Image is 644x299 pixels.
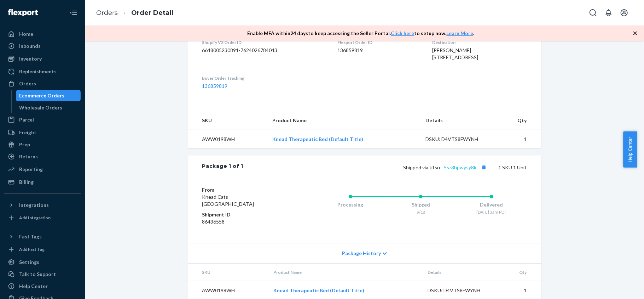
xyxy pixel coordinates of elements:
p: Enable MFA within 24 days to keep accessing the Seller Portal. to setup now. . [248,30,475,37]
dt: Flexport Order ID [337,39,421,45]
span: [PERSON_NAME] [STREET_ADDRESS] [432,47,478,60]
div: [DATE] 3am PDT [456,209,527,215]
div: Processing [315,201,386,208]
dd: 6648005230891-7624026784043 [202,47,326,54]
button: Open notifications [602,6,616,20]
th: Qty [500,264,541,281]
dt: Shipment ID [202,211,287,218]
a: Talk to Support [4,269,81,280]
div: Replenishments [19,68,57,75]
div: Inventory [19,55,42,62]
div: Help Center [19,283,48,290]
span: Knead Cats [GEOGRAPHIC_DATA] [202,194,254,207]
div: Shipped [385,201,456,208]
span: Shipped via Jitsu [404,164,489,170]
a: Inbounds [4,40,81,52]
th: SKU [188,111,267,130]
div: Fast Tags [19,233,42,240]
a: Learn More [447,30,474,36]
a: Freight [4,127,81,138]
a: Knead Therapeutic Bed (Default Title) [273,287,364,293]
td: AWW0198WH [188,130,267,149]
div: DSKU: D4VTS8FWYNH [425,136,492,143]
button: Close Navigation [66,6,81,20]
div: Add Fast Tag [19,246,45,252]
div: Add Integration [19,215,51,221]
div: Wholesale Orders [19,104,63,111]
button: Help Center [623,131,637,168]
a: Parcel [4,114,81,125]
dt: Shopify V3 Order ID [202,39,326,45]
button: Open Search Box [586,6,600,20]
th: Details [422,264,500,281]
img: Flexport logo [8,9,38,16]
div: Home [19,30,33,38]
div: Settings [19,259,39,266]
span: Package History [342,250,381,257]
button: Integrations [4,199,81,211]
td: 1 [498,130,541,149]
dd: 86436558 [202,218,287,225]
th: Product Name [268,264,422,281]
a: Home [4,28,81,40]
div: Prep [19,141,30,148]
div: 9/18 [385,209,456,215]
a: 136859819 [202,83,228,89]
a: Settings [4,256,81,268]
div: Returns [19,153,38,160]
a: Inventory [4,53,81,64]
button: Open account menu [617,6,631,20]
div: Orders [19,80,36,87]
a: Add Integration [4,214,81,222]
div: Reporting [19,166,43,173]
div: Delivered [456,201,527,208]
a: Order Detail [131,9,173,17]
dt: Destination [432,39,527,45]
th: Details [420,111,498,130]
a: Reporting [4,164,81,175]
dt: Buyer Order Tracking [202,75,326,81]
dt: From [202,186,287,193]
dd: 136859819 [337,47,421,54]
div: Integrations [19,202,49,209]
th: Qty [498,111,541,130]
div: Ecommerce Orders [19,92,65,99]
a: Ecommerce Orders [16,90,81,101]
a: Orders [4,78,81,89]
div: 1 SKU 1 Unit [243,163,527,172]
a: Help Center [4,281,81,292]
ol: breadcrumbs [91,2,179,23]
div: Billing [19,179,34,186]
a: Prep [4,139,81,150]
th: SKU [188,264,268,281]
a: Orders [96,9,118,17]
div: DSKU: D4VTS8FWYNH [428,287,494,294]
a: Knead Therapeutic Bed (Default Title) [273,136,364,142]
div: Parcel [19,116,34,123]
div: Package 1 of 1 [202,163,244,172]
th: Product Name [267,111,420,130]
a: Billing [4,176,81,188]
div: Inbounds [19,43,41,50]
a: Returns [4,151,81,162]
button: Fast Tags [4,231,81,242]
a: Add Fast Tag [4,245,81,254]
div: Talk to Support [19,271,56,278]
a: Click here [391,30,414,36]
div: Freight [19,129,36,136]
a: 5sz3hpwysy8k [444,164,477,170]
button: Copy tracking number [480,163,489,172]
a: Wholesale Orders [16,102,81,113]
a: Replenishments [4,66,81,77]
